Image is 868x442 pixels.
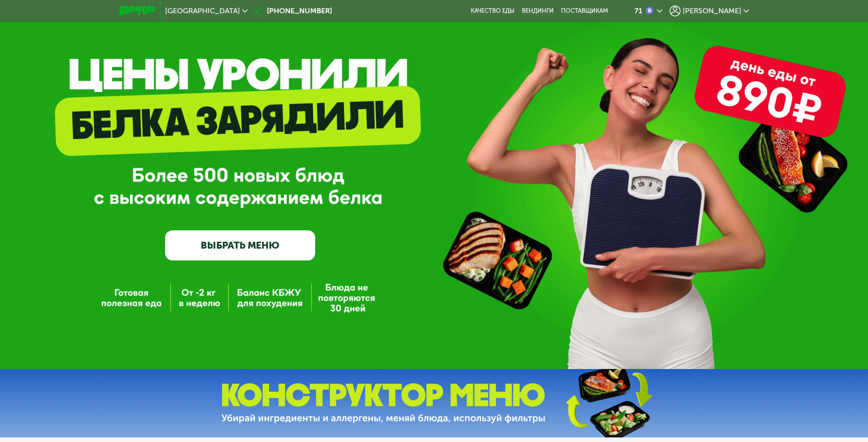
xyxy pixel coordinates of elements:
a: ВЫБРАТЬ МЕНЮ [165,230,315,260]
a: [PHONE_NUMBER] [252,5,332,16]
a: Качество еды [471,7,515,15]
span: [PERSON_NAME] [683,7,741,15]
a: Вендинги [522,7,554,15]
div: 71 [634,7,642,15]
span: [GEOGRAPHIC_DATA] [165,7,240,15]
div: поставщикам [561,7,608,15]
